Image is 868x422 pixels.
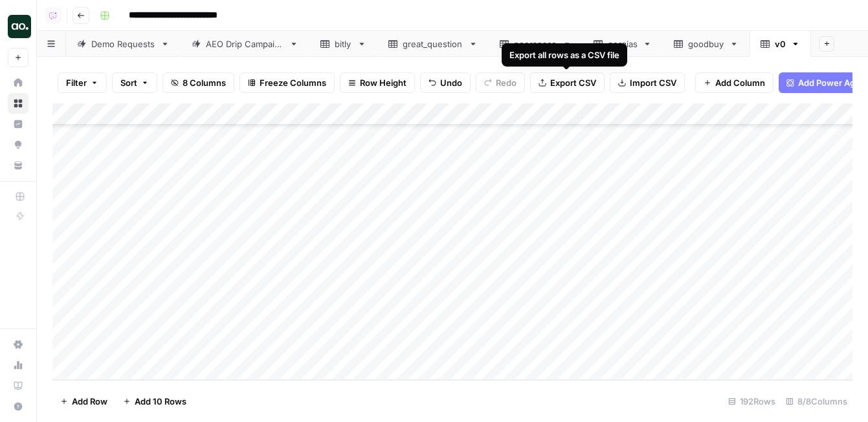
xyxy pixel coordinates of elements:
[91,37,155,50] div: Demo Requests
[688,37,724,50] div: goodbuy
[8,10,28,43] button: Workspace: Dillon Test
[135,395,186,408] span: Add 10 Rows
[750,31,811,57] a: v0
[8,375,28,396] a: Learning Hub
[496,76,517,89] span: Redo
[8,72,28,93] a: Home
[420,72,471,93] button: Undo
[340,72,415,93] button: Row Height
[403,37,463,50] div: great_question
[8,15,31,38] img: Dillon Test Logo
[550,76,596,89] span: Export CSV
[360,76,406,89] span: Row Height
[8,396,28,417] button: Help + Support
[58,72,107,93] button: Filter
[715,76,765,89] span: Add Column
[440,76,462,89] span: Undo
[775,37,786,50] div: v0
[66,31,181,57] a: Demo Requests
[630,76,676,89] span: Import CSV
[663,31,750,57] a: goodbuy
[530,72,605,93] button: Export CSV
[8,93,28,114] a: Browse
[239,72,335,93] button: Freeze Columns
[781,391,852,412] div: 8/8 Columns
[52,391,115,412] button: Add Row
[8,355,28,375] a: Usage
[181,31,309,57] a: AEO Drip Campaign
[66,76,87,89] span: Filter
[610,72,685,93] button: Import CSV
[206,37,284,50] div: AEO Drip Campaign
[583,31,663,57] a: gorgias
[112,72,157,93] button: Sort
[115,391,194,412] button: Add 10 Rows
[377,31,489,57] a: great_question
[72,395,107,408] span: Add Row
[260,76,326,89] span: Freeze Columns
[309,31,377,57] a: bitly
[514,37,557,50] div: peerspace
[723,391,781,412] div: 192 Rows
[335,37,352,50] div: bitly
[489,31,583,57] a: peerspace
[162,72,234,93] button: 8 Columns
[509,48,619,61] div: Export all rows as a CSV file
[608,37,638,50] div: gorgias
[8,155,28,176] a: Your Data
[8,134,28,155] a: Opportunities
[8,334,28,355] a: Settings
[183,76,226,89] span: 8 Columns
[476,72,525,93] button: Redo
[8,114,28,134] a: Insights
[695,72,773,93] button: Add Column
[120,76,137,89] span: Sort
